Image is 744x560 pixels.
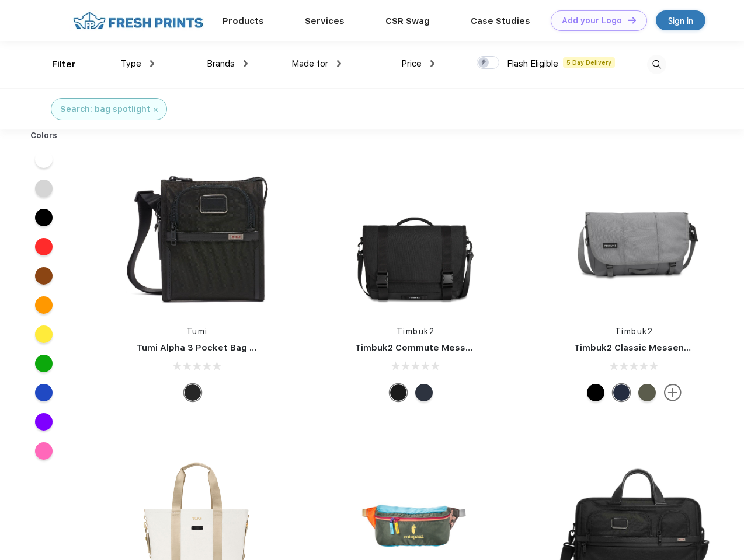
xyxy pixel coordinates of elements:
[244,60,248,67] img: dropdown.png
[397,327,435,336] a: Timbuk2
[507,58,558,69] span: Flash Eligible
[613,384,630,401] div: Eco Nautical
[338,159,493,314] img: func=resize&h=266
[401,58,422,69] span: Price
[656,10,705,30] a: Sign in
[121,58,141,69] span: Type
[291,58,328,69] span: Made for
[337,60,341,67] img: dropdown.png
[562,16,622,26] div: Add your Logo
[615,327,653,336] a: Timbuk2
[647,55,666,74] img: desktop_search.svg
[664,384,682,401] img: more.svg
[587,384,604,401] div: Eco Black
[574,342,719,353] a: Timbuk2 Classic Messenger Bag
[22,129,67,142] div: Colors
[628,17,636,23] img: DT
[186,327,208,336] a: Tumi
[355,342,512,353] a: Timbuk2 Commute Messenger Bag
[69,10,207,31] img: fo%20logo%202.webp
[154,108,158,112] img: filter_cancel.svg
[557,159,712,314] img: func=resize&h=266
[638,384,656,401] div: Eco Army
[137,342,273,353] a: Tumi Alpha 3 Pocket Bag Small
[390,384,407,401] div: Eco Black
[415,384,433,401] div: Eco Nautical
[207,58,235,69] span: Brands
[60,103,150,116] div: Search: bag spotlight
[150,60,154,67] img: dropdown.png
[52,58,76,71] div: Filter
[184,384,201,401] div: Black
[430,60,434,67] img: dropdown.png
[668,14,693,27] div: Sign in
[222,16,264,26] a: Products
[119,159,274,314] img: func=resize&h=266
[563,57,615,68] span: 5 Day Delivery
